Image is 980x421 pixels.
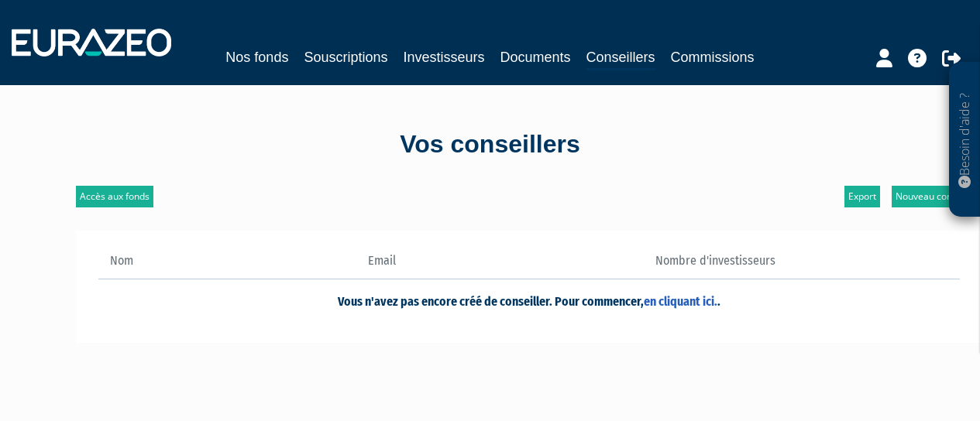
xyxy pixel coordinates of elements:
[528,252,787,279] th: Nombre d'investisseurs
[356,252,528,279] th: Email
[500,46,571,68] a: Documents
[98,279,960,321] td: Vous n'avez pas encore créé de conseiller. Pour commencer, .
[304,46,387,68] a: Souscriptions
[98,252,357,279] th: Nom
[225,46,288,68] a: Nos fonds
[403,46,484,68] a: Investisseurs
[12,29,171,56] img: 1732889491-logotype_eurazeo_blanc_rvb.png
[76,186,153,207] a: Accès aux fonds
[49,127,932,163] div: Vos conseillers
[644,294,717,309] a: en cliquant ici.
[956,70,974,210] p: Besoin d'aide ?
[844,186,880,207] a: Export
[586,46,655,70] a: Conseillers
[671,46,755,68] a: Commissions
